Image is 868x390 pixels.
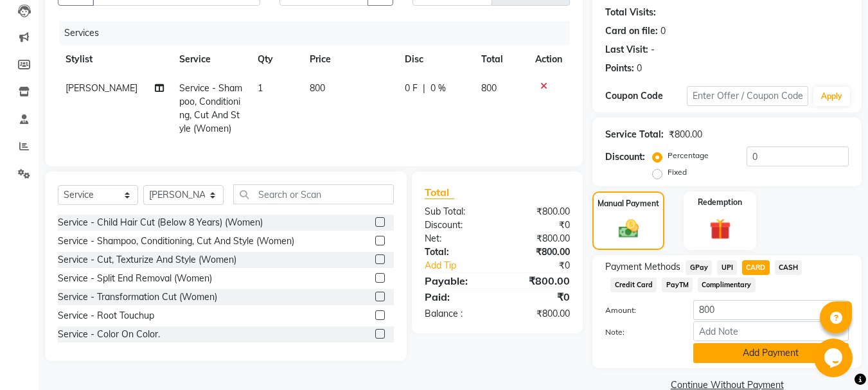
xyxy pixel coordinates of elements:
[693,321,849,341] input: Add Note
[605,24,658,38] div: Card on file:
[651,43,655,57] div: -
[693,300,849,320] input: Amount
[605,43,648,57] div: Last Visit:
[612,217,645,240] img: _cash.svg
[58,328,160,341] div: Service - Color On Color.
[610,278,657,292] span: Credit Card
[405,82,418,95] span: 0 F
[668,150,709,161] label: Percentage
[605,260,680,274] span: Payment Methods
[58,309,154,323] div: Service - Root Touchup
[662,278,693,292] span: PayTM
[605,128,664,141] div: Service Total:
[233,184,394,204] input: Search or Scan
[669,128,702,141] div: ₹800.00
[172,45,250,74] th: Service
[58,216,263,229] div: Service - Child Hair Cut (Below 8 Years) (Women)
[397,45,474,74] th: Disc
[59,21,580,45] div: Services
[415,273,497,288] div: Payable:
[637,62,642,75] div: 0
[179,82,242,134] span: Service - Shampoo, Conditioning, Cut And Style (Women)
[598,198,659,209] label: Manual Payment
[605,62,634,75] div: Points:
[497,289,580,305] div: ₹0
[66,82,137,94] span: [PERSON_NAME]
[481,82,497,94] span: 800
[698,278,756,292] span: Complimentary
[415,232,497,245] div: Net:
[497,273,580,288] div: ₹800.00
[415,289,497,305] div: Paid:
[302,45,397,74] th: Price
[703,216,738,242] img: _gift.svg
[717,260,737,275] span: UPI
[58,272,212,285] div: Service - Split End Removal (Women)
[527,45,570,74] th: Action
[415,205,497,218] div: Sub Total:
[310,82,325,94] span: 800
[511,259,580,272] div: ₹0
[497,205,580,218] div: ₹800.00
[58,235,294,248] div: Service - Shampoo, Conditioning, Cut And Style (Women)
[497,245,580,259] div: ₹800.00
[775,260,802,275] span: CASH
[415,245,497,259] div: Total:
[58,290,217,304] div: Service - Transformation Cut (Women)
[415,259,511,272] a: Add Tip
[813,87,850,106] button: Apply
[425,186,454,199] span: Total
[58,253,236,267] div: Service - Cut, Texturize And Style (Women)
[814,339,855,377] iframe: chat widget
[250,45,302,74] th: Qty
[497,218,580,232] div: ₹0
[605,89,686,103] div: Coupon Code
[605,150,645,164] div: Discount:
[698,197,742,208] label: Redemption
[668,166,687,178] label: Fixed
[423,82,425,95] span: |
[497,307,580,321] div: ₹800.00
[58,45,172,74] th: Stylist
[605,6,656,19] div: Total Visits:
[497,232,580,245] div: ₹800.00
[415,307,497,321] div: Balance :
[415,218,497,232] div: Discount:
[474,45,528,74] th: Total
[693,343,849,363] button: Add Payment
[596,326,683,338] label: Note:
[596,305,683,316] label: Amount:
[258,82,263,94] span: 1
[430,82,446,95] span: 0 %
[687,86,808,106] input: Enter Offer / Coupon Code
[686,260,712,275] span: GPay
[742,260,770,275] span: CARD
[660,24,666,38] div: 0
